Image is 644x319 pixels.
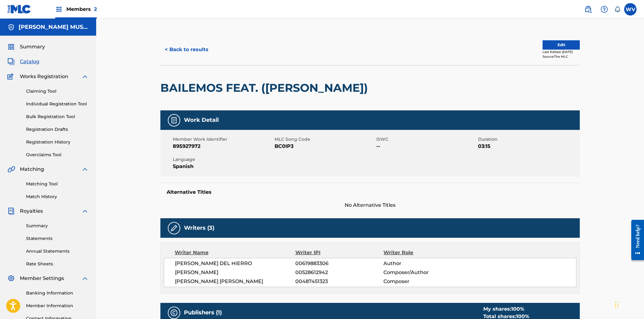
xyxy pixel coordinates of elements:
[160,42,213,57] button: < Back to results
[66,6,97,13] span: Members
[19,24,89,31] h5: TIA ALI MUSIC PUBLISHING
[383,260,464,267] span: Author
[175,249,295,256] div: Writer Name
[613,289,644,319] iframe: Chat Widget
[81,166,89,173] img: expand
[20,73,68,80] span: Works Registration
[184,309,222,316] h5: Publishers (1)
[295,249,384,256] div: Writer IPI
[170,117,178,124] img: Work Detail
[26,193,89,200] a: Match History
[7,43,15,51] img: Summary
[478,136,578,143] span: Duration
[26,248,89,255] a: Annual Statements
[598,3,610,16] div: Help
[26,113,89,120] a: Bulk Registration Tool
[584,6,592,13] img: search
[173,136,273,143] span: Member Work Identifier
[614,6,620,12] div: Notifications
[160,81,371,95] h2: BAILEMOS FEAT. ([PERSON_NAME])
[582,3,594,16] a: Public Search
[94,6,97,12] span: 2
[543,54,580,59] div: Source: The MLC
[7,24,15,31] img: Accounts
[20,275,64,282] span: Member Settings
[20,207,43,215] span: Royalties
[7,43,45,51] a: SummarySummary
[170,309,178,317] img: Publishers
[7,207,15,215] img: Royalties
[81,207,89,215] img: expand
[26,303,89,309] a: Member Information
[7,58,15,65] img: Catalog
[383,278,464,285] span: Composer
[543,50,580,54] div: Last Edited: [DATE]
[170,224,178,232] img: Writers
[7,73,16,80] img: Works Registration
[295,269,383,276] span: 00528612942
[20,43,45,51] span: Summary
[20,58,39,65] span: Catalog
[173,163,273,170] span: Spanish
[81,275,89,282] img: expand
[627,215,644,265] iframe: Resource Center
[55,6,63,13] img: Top Rightsholders
[383,249,464,256] div: Writer Role
[7,275,15,282] img: Member Settings
[20,166,44,173] span: Matching
[511,306,524,312] span: 100 %
[184,117,219,124] h5: Work Detail
[175,278,295,285] span: [PERSON_NAME] [PERSON_NAME]
[601,6,608,13] img: help
[26,126,89,133] a: Registration Drafts
[175,260,295,267] span: [PERSON_NAME] DEL HIERRO
[615,295,619,314] div: Drag
[26,101,89,107] a: Individual Registration Tool
[376,136,476,143] span: ISWC
[483,305,529,313] div: My shares:
[26,235,89,242] a: Statements
[478,143,578,150] span: 03:15
[167,189,574,195] h5: Alternative Titles
[383,269,464,276] span: Composer/Author
[26,290,89,296] a: Banking Information
[7,5,31,14] img: MLC Logo
[26,152,89,158] a: Overclaims Tool
[7,166,15,173] img: Matching
[26,261,89,267] a: Rate Sheets
[26,88,89,95] a: Claiming Tool
[275,136,375,143] span: MLC Song Code
[26,223,89,229] a: Summary
[175,269,295,276] span: [PERSON_NAME]
[295,278,383,285] span: 00487451323
[173,143,273,150] span: 895927972
[81,73,89,80] img: expand
[275,143,375,150] span: BC0IP3
[295,260,383,267] span: 00619883306
[184,224,214,232] h5: Writers (3)
[173,156,273,163] span: Language
[160,202,580,209] span: No Alternative Titles
[7,58,39,65] a: CatalogCatalog
[26,139,89,145] a: Registration History
[26,181,89,187] a: Matching Tool
[376,143,476,150] span: --
[543,40,580,50] button: Edit
[624,3,637,16] div: User Menu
